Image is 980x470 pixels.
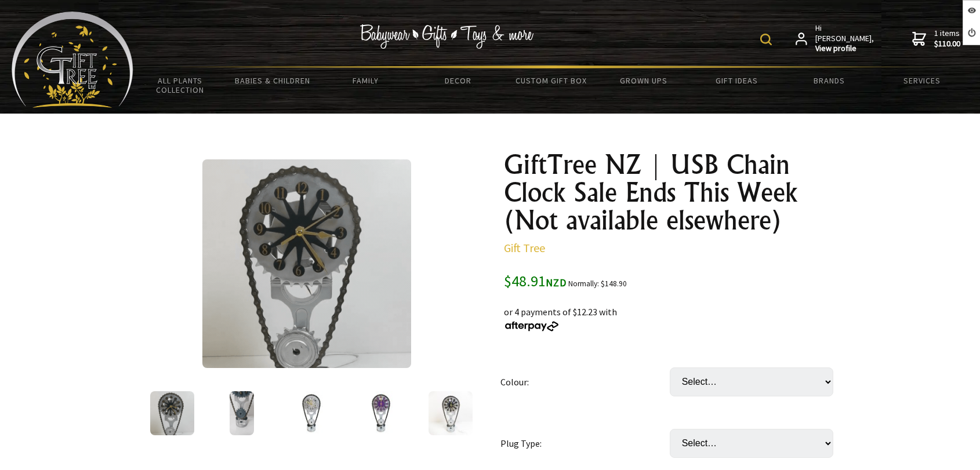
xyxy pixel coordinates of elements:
small: Normally: $148.90 [568,279,627,289]
img: GiftTree NZ | USB Chain Clock Sale Ends This Week (Not available elsewhere) [202,159,411,368]
img: GiftTree NZ | USB Chain Clock Sale Ends This Week (Not available elsewhere) [359,391,403,435]
img: GiftTree NZ | USB Chain Clock Sale Ends This Week (Not available elsewhere) [150,391,194,435]
a: All Plants Collection [133,68,226,102]
img: Babyware - Gifts - Toys and more... [12,12,133,108]
a: Decor [412,68,504,93]
span: NZD [546,276,567,289]
a: Babies & Children [226,68,319,93]
a: Family [319,68,412,93]
strong: $110.00 [934,39,960,49]
a: Gift Tree [504,241,545,255]
span: 1 items [934,28,960,49]
a: Services [876,68,968,93]
a: Brands [783,68,876,93]
span: $48.91 [504,271,567,290]
span: Hi [PERSON_NAME], [815,23,875,54]
img: Babywear - Gifts - Toys & more [360,24,534,49]
div: or 4 payments of $12.23 with [504,291,843,333]
a: Custom Gift Box [504,68,597,93]
strong: View profile [815,43,875,54]
img: GiftTree NZ | USB Chain Clock Sale Ends This Week (Not available elsewhere) [230,391,255,435]
a: Grown Ups [597,68,690,93]
a: Hi [PERSON_NAME],View profile [796,23,875,54]
h1: GiftTree NZ | USB Chain Clock Sale Ends This Week (Not available elsewhere) [504,151,843,234]
td: Colour: [500,351,670,413]
a: 1 items$110.00 [912,23,960,54]
img: GiftTree NZ | USB Chain Clock Sale Ends This Week (Not available elsewhere) [429,391,473,435]
img: GiftTree NZ | USB Chain Clock Sale Ends This Week (Not available elsewhere) [289,391,333,435]
img: product search [760,34,772,45]
img: Afterpay [504,321,560,331]
a: Gift Ideas [690,68,783,93]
